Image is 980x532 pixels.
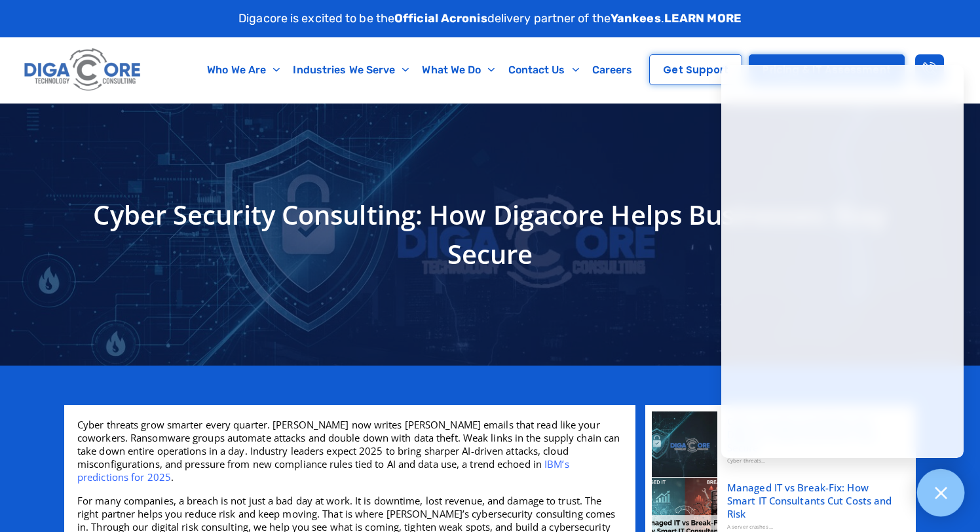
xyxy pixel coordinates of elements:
a: IBM’s predictions for 2025 [77,457,569,484]
span: . [171,470,174,484]
a: Contact Us [502,55,586,85]
img: Cyber Security Consulting [652,411,717,477]
a: Careers [586,55,639,85]
span: Cyber threats grow smarter every quarter. [PERSON_NAME] now writes [PERSON_NAME] emails that read... [77,418,620,470]
a: Pricing & IT Assessment [749,54,904,85]
a: What We Do [415,55,501,85]
p: Digacore is excited to be the delivery partner of the . [238,10,742,28]
strong: Official Acronis [394,11,487,26]
a: Managed IT vs Break-Fix: How Smart IT Consultants Cut Costs and Risk [727,481,899,520]
a: Who We Are [200,55,286,85]
iframe: Chatgenie Messenger [721,65,964,458]
h1: Cyber Security Consulting: How Digacore Helps Businesses Stay Secure [71,195,909,274]
nav: Menu [197,55,643,85]
img: Digacore logo 1 [21,44,145,96]
a: LEARN MORE [664,11,742,26]
a: Get Support [649,54,742,85]
strong: Yankees [611,11,661,26]
span: Get Support [663,65,728,75]
div: Cyber threats... [727,454,899,467]
a: Industries We Serve [286,55,415,85]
